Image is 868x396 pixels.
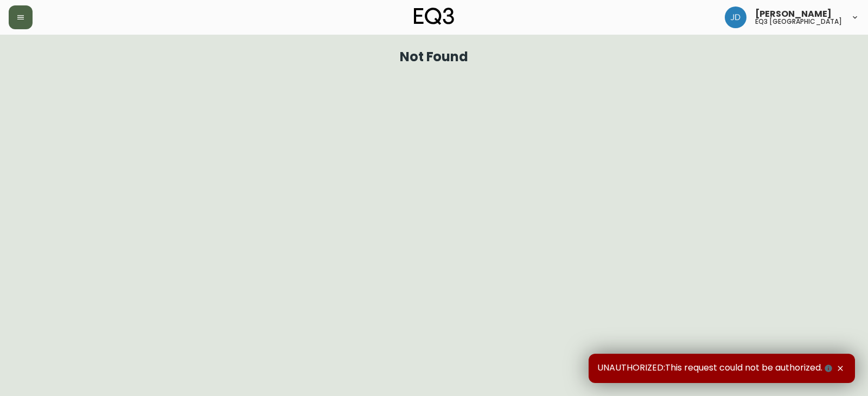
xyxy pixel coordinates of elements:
[725,7,746,28] img: 7c567ac048721f22e158fd313f7f0981
[597,362,834,374] span: UNAUTHORIZED:This request could not be authorized.
[755,10,832,18] span: [PERSON_NAME]
[414,8,454,25] img: logo
[400,52,469,62] h1: Not Found
[755,18,842,25] h5: eq3 [GEOGRAPHIC_DATA]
